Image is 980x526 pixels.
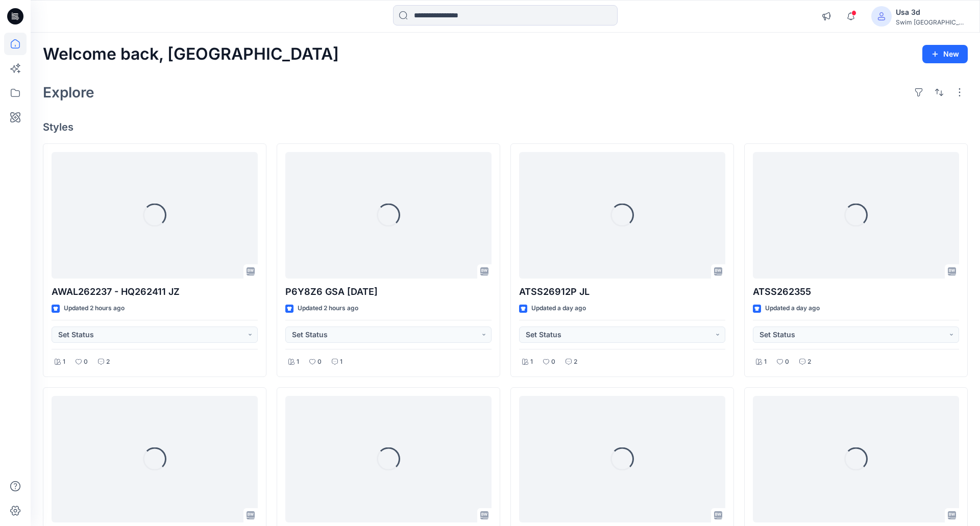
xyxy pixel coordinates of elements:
[340,357,342,367] p: 1
[64,303,125,314] p: Updated 2 hours ago
[785,357,789,367] p: 0
[753,285,959,299] p: ATSS262355
[43,84,94,101] h2: Explore
[922,45,968,63] button: New
[764,357,767,367] p: 1
[807,357,811,367] p: 2
[84,357,88,367] p: 0
[52,285,258,299] p: AWAL262237 - HQ262411 JZ
[63,357,65,367] p: 1
[551,357,555,367] p: 0
[896,6,967,18] div: Usa 3d
[530,357,533,367] p: 1
[896,18,967,26] div: Swim [GEOGRAPHIC_DATA]
[574,357,577,367] p: 2
[765,303,820,314] p: Updated a day ago
[43,121,968,133] h4: Styles
[43,45,339,64] h2: Welcome back, [GEOGRAPHIC_DATA]
[877,12,886,20] svg: avatar
[285,285,492,299] p: P6Y8Z6 GSA [DATE]
[317,357,322,367] p: 0
[106,357,110,367] p: 2
[531,303,586,314] p: Updated a day ago
[519,285,725,299] p: ATSS26912P JL
[298,303,358,314] p: Updated 2 hours ago
[297,357,299,367] p: 1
